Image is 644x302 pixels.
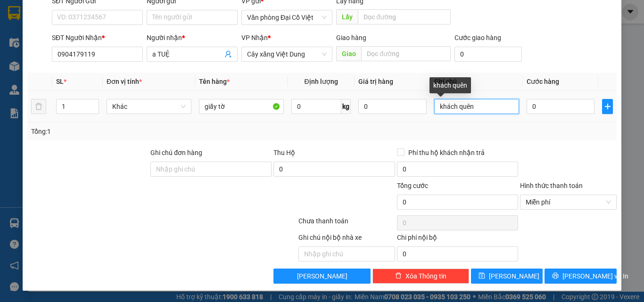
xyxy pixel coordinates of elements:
span: delete [395,272,402,280]
span: Lấy [336,9,358,24]
span: Giao [336,46,361,61]
label: Cước giao hàng [454,34,501,41]
span: VP Nhận [241,34,268,41]
button: [PERSON_NAME] [273,269,370,284]
span: [PERSON_NAME] [297,271,347,281]
button: printer[PERSON_NAME] và In [545,269,617,284]
button: delete [31,99,46,114]
div: Chi phí nội bộ [397,232,518,246]
div: SĐT Người Nhận [52,33,143,43]
div: khách quên [429,77,471,93]
input: 0 [358,99,426,114]
span: Phí thu hộ khách nhận trả [405,147,488,158]
span: Tổng cước [397,182,428,189]
span: printer [552,272,559,280]
span: Xóa Thông tin [405,271,446,281]
span: Cước hàng [527,78,559,85]
span: Văn phòng Đại Cồ Việt [247,10,327,24]
input: Nhập ghi chú [298,246,395,261]
span: Miễn phí [526,195,611,209]
div: Chưa thanh toán [297,216,396,232]
input: Dọc đường [361,46,451,61]
span: save [479,272,485,280]
span: Đơn vị tính [107,78,142,85]
span: Thu Hộ [273,149,295,156]
div: Tổng: 1 [31,126,249,137]
input: VD: Bàn, Ghế [199,99,284,114]
div: Ghi chú nội bộ nhà xe [298,232,395,246]
div: Người nhận [147,33,238,43]
input: Ghi Chú [434,99,519,114]
span: kg [341,99,351,114]
span: Khác [112,99,186,114]
span: Tên hàng [199,78,230,85]
span: Giá trị hàng [358,78,393,85]
input: Dọc đường [358,9,451,24]
button: save[PERSON_NAME] [471,269,543,284]
span: Định lượng [304,78,338,85]
input: Cước giao hàng [454,47,522,62]
span: Giao hàng [336,34,366,41]
th: Ghi chú [430,73,523,91]
span: plus [603,103,612,110]
span: user-add [224,50,232,58]
label: Ghi chú đơn hàng [150,149,202,156]
span: SL [56,78,64,85]
span: [PERSON_NAME] và In [562,271,628,281]
label: Hình thức thanh toán [520,182,583,189]
input: Ghi chú đơn hàng [150,162,272,177]
span: Cây xăng Việt Dung [247,47,327,61]
button: plus [602,99,613,114]
span: [PERSON_NAME] [489,271,539,281]
button: deleteXóa Thông tin [372,269,469,284]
